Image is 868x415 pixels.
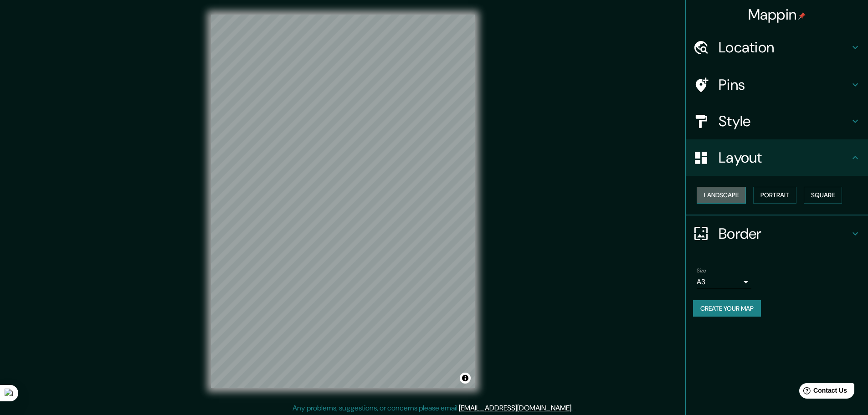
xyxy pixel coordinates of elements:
label: Size [697,266,706,274]
h4: Mappin [748,5,806,24]
div: Style [686,103,868,139]
h4: Location [719,38,850,56]
div: Layout [686,139,868,176]
iframe: Help widget launcher [787,379,858,405]
button: Create your map [693,300,761,317]
div: . [574,403,576,414]
h4: Border [719,225,850,243]
h4: Pins [719,76,850,94]
a: [EMAIL_ADDRESS][DOMAIN_NAME] [459,403,571,413]
div: A3 [697,275,751,289]
h4: Style [719,112,850,130]
h4: Layout [719,149,850,167]
button: Square [804,187,842,204]
button: Landscape [697,187,746,204]
img: pin-icon.png [798,12,806,20]
button: Toggle attribution [460,373,471,384]
div: . [573,403,574,414]
div: Location [686,29,868,66]
div: Border [686,215,868,252]
button: Portrait [753,187,796,204]
p: Any problems, suggestions, or concerns please email . [293,403,573,414]
div: Pins [686,67,868,103]
canvas: Map [211,15,475,388]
